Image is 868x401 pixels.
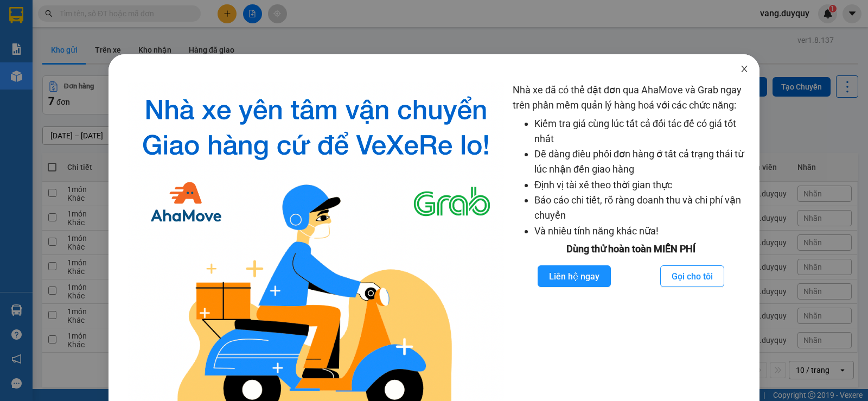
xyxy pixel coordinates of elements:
[513,241,749,257] div: Dùng thử hoàn toàn MIỄN PHÍ
[534,193,749,224] li: Báo cáo chi tiết, rõ ràng doanh thu và chi phí vận chuyển
[534,224,749,239] li: Và nhiều tính năng khác nữa!
[729,54,759,85] button: Close
[549,270,599,283] span: Liên hệ ngay
[534,116,749,147] li: Kiểm tra giá cùng lúc tất cả đối tác để có giá tốt nhất
[534,147,749,177] li: Dễ dàng điều phối đơn hàng ở tất cả trạng thái từ lúc nhận đến giao hàng
[660,265,724,287] button: Gọi cho tôi
[740,65,749,73] span: close
[538,265,611,287] button: Liên hệ ngay
[672,270,713,283] span: Gọi cho tôi
[534,177,749,193] li: Định vị tài xế theo thời gian thực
